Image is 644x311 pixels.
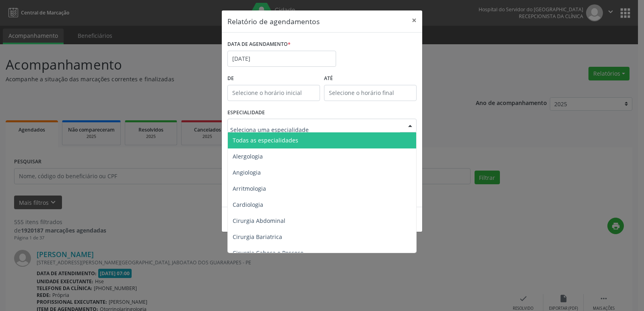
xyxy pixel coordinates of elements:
span: Angiologia [233,169,261,176]
span: Arritmologia [233,185,266,192]
button: Close [406,10,422,30]
span: Todas as especialidades [233,136,298,144]
input: Seleciona uma especialidade [230,122,400,138]
span: Cardiologia [233,201,263,208]
label: ATÉ [324,72,417,85]
h5: Relatório de agendamentos [227,16,320,27]
label: ESPECIALIDADE [227,107,265,119]
span: Cirurgia Bariatrica [233,233,282,241]
span: Alergologia [233,152,263,160]
span: Cirurgia Abdominal [233,217,285,224]
input: Selecione uma data ou intervalo [227,51,336,67]
input: Selecione o horário final [324,85,417,101]
label: De [227,72,320,85]
span: Cirurgia Cabeça e Pescoço [233,249,303,257]
label: DATA DE AGENDAMENTO [227,38,291,51]
input: Selecione o horário inicial [227,85,320,101]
